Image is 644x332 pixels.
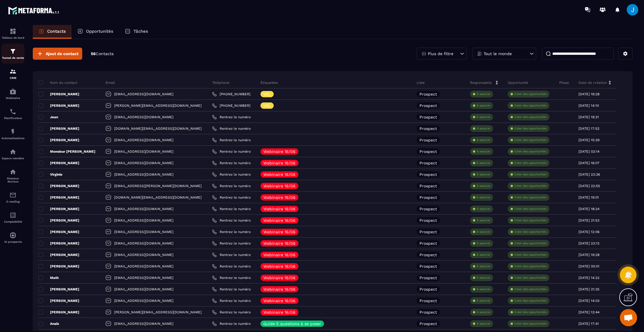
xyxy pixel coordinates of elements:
[212,103,250,108] a: [PHONE_NUMBER]
[39,184,79,188] p: [PERSON_NAME]
[1,187,24,207] a: emailemailE-mailing
[477,150,490,154] p: À associe
[1,96,24,100] p: Webinaire
[263,161,296,165] p: Webinaire 16/06
[260,80,278,85] p: Étiquettes
[578,276,599,280] p: [DATE] 14:22
[9,232,16,239] img: automations
[514,230,547,234] p: Créer des opportunités
[419,138,437,142] p: Prospect
[484,52,512,56] p: Tout le monde
[1,200,24,203] p: E-mailing
[477,253,490,257] p: À associe
[514,161,547,165] p: Créer des opportunités
[1,124,24,144] a: automationsautomationsAutomatisations
[514,104,547,108] p: Créer des opportunités
[8,5,60,15] img: logo
[263,299,296,303] p: Webinaire 16/06
[477,218,490,222] p: À associe
[419,161,437,165] p: Prospect
[39,275,59,280] p: Math
[514,172,547,176] p: Créer des opportunités
[39,298,79,303] p: [PERSON_NAME]
[419,253,437,257] p: Prospect
[419,92,437,96] p: Prospect
[514,115,547,119] p: Créer des opportunités
[1,157,24,160] p: Espace membre
[1,44,24,64] a: formationformationTunnel de vente
[578,138,599,142] p: [DATE] 15:39
[477,264,490,268] p: À associe
[428,52,453,56] p: Plus de filtre
[1,220,24,223] p: Comptabilité
[39,264,79,269] p: [PERSON_NAME]
[578,230,599,234] p: [DATE] 12:06
[477,138,490,142] p: À associe
[477,184,490,188] p: À associe
[578,150,599,154] p: [DATE] 03:14
[470,80,492,85] p: Responsable
[419,195,437,199] p: Prospect
[419,104,437,108] p: Prospect
[578,104,599,108] p: [DATE] 14:10
[9,192,16,199] img: email
[263,276,296,280] p: Webinaire 16/06
[578,264,599,268] p: [DATE] 00:01
[1,117,24,120] p: Planificateur
[417,80,425,85] p: Liste
[419,299,437,303] p: Prospect
[39,149,95,154] p: Monsieur [PERSON_NAME]
[1,36,24,39] p: Tableau de bord
[96,51,114,56] span: Contacts
[263,150,296,154] p: Webinaire 16/06
[477,299,490,303] p: À associe
[1,240,24,243] p: IA prospects
[263,287,296,291] p: Webinaire 16/06
[419,241,437,245] p: Prospect
[477,104,490,108] p: À associe
[9,28,16,35] img: formation
[514,253,547,257] p: Créer des opportunités
[1,56,24,59] p: Tunnel de vente
[9,168,16,175] img: social-network
[39,195,79,200] p: [PERSON_NAME]
[39,287,79,292] p: [PERSON_NAME]
[419,287,437,291] p: Prospect
[263,104,271,108] p: VSL
[39,126,79,131] p: [PERSON_NAME]
[514,195,547,199] p: Créer des opportunités
[263,264,296,268] p: Webinaire 16/06
[578,127,599,131] p: [DATE] 17:52
[39,253,79,257] p: [PERSON_NAME]
[578,310,599,314] p: [DATE] 13:44
[477,322,490,326] p: À associe
[39,103,79,108] p: [PERSON_NAME]
[578,218,599,222] p: [DATE] 21:53
[477,310,490,314] p: À associe
[508,80,528,85] p: Opportunité
[263,322,321,326] p: Guide 5 questions à se poser
[514,287,547,291] p: Créer des opportunités
[419,127,437,131] p: Prospect
[9,108,16,115] img: scheduler
[39,241,79,246] p: [PERSON_NAME]
[263,218,296,222] p: Webinaire 16/06
[578,253,599,257] p: [DATE] 19:28
[133,29,148,34] p: Tâches
[419,184,437,188] p: Prospect
[9,68,16,75] img: formation
[119,25,154,39] a: Tâches
[1,104,24,124] a: schedulerschedulerPlanificateur
[39,207,79,211] p: [PERSON_NAME]
[72,25,119,39] a: Opportunités
[1,76,24,79] p: CRM
[477,195,490,199] p: À associe
[477,207,490,211] p: À associe
[1,24,24,44] a: formationformationTableau de bord
[559,80,569,85] p: Phase
[39,230,79,234] p: [PERSON_NAME]
[514,276,547,280] p: Créer des opportunités
[106,80,115,85] p: Email
[212,80,229,85] p: Téléphone
[578,195,599,199] p: [DATE] 19:01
